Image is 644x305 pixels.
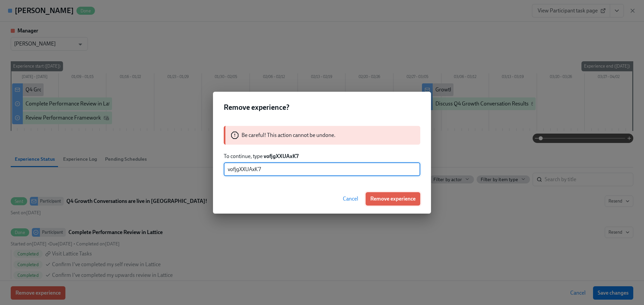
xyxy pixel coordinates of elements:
[241,132,335,139] p: Be careful! This action cannot be undone.
[224,102,420,112] h2: Remove experience?
[343,196,358,202] span: Cancel
[264,153,299,159] strong: vofjgXXUAxK7
[224,153,420,160] p: To continue, type
[338,192,363,206] button: Cancel
[366,192,420,206] button: Remove experience
[370,196,416,202] span: Remove experience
